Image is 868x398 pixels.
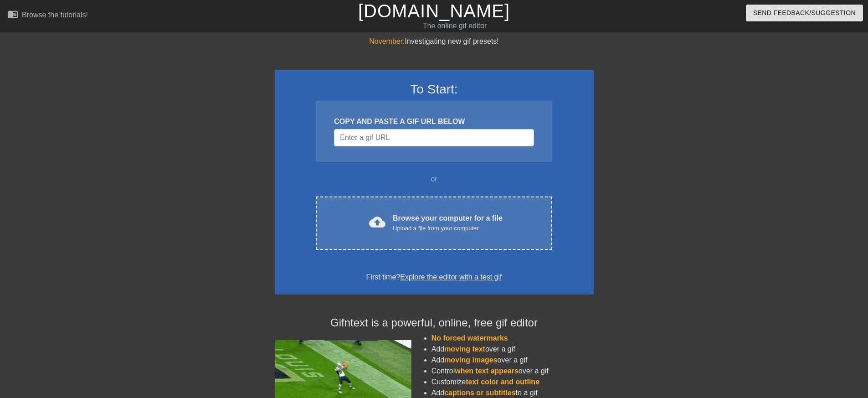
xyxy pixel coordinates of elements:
[298,174,570,185] div: or
[369,37,405,45] span: November:
[294,21,616,31] div: The online gif editor
[400,273,502,281] a: Explore the editor with a test gif
[334,129,534,146] input: Username
[275,36,594,47] div: Investigating new gif presets!
[275,316,594,330] h4: Gifntext is a powerful, online, free gif editor
[287,82,582,97] h3: To Start:
[753,7,856,19] span: Send Feedback/Suggestion
[334,116,534,127] div: COPY AND PASTE A GIF URL BELOW
[455,367,519,375] span: when text appears
[369,214,385,230] span: cloud_upload
[431,344,594,355] li: Add over a gif
[393,224,503,233] div: Upload a file from your computer
[746,5,863,21] button: Send Feedback/Suggestion
[431,355,594,366] li: Add over a gif
[22,11,88,19] div: Browse the tutorials!
[393,213,503,233] div: Browse your computer for a file
[287,272,582,283] div: First time?
[466,378,539,386] span: text color and outline
[358,1,510,21] a: [DOMAIN_NAME]
[444,356,497,364] span: moving images
[7,9,18,20] span: menu_book
[444,345,485,353] span: moving text
[431,366,594,377] li: Control over a gif
[7,9,88,23] a: Browse the tutorials!
[431,377,594,388] li: Customize
[431,334,508,342] span: No forced watermarks
[444,389,515,397] span: captions or subtitles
